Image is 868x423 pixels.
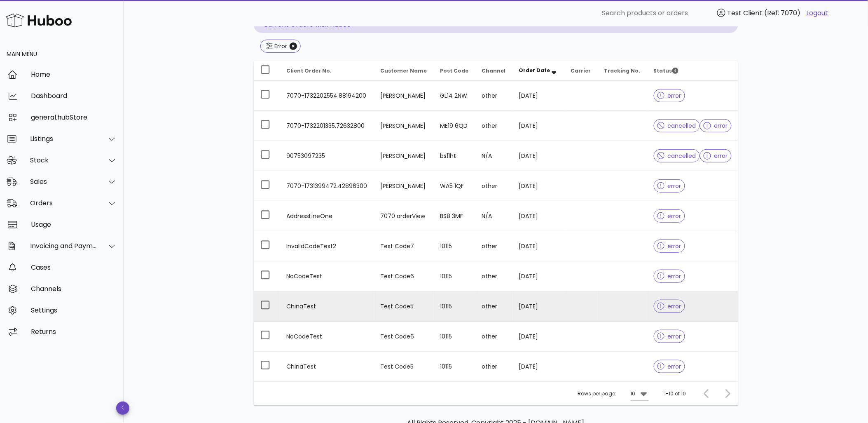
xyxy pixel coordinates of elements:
td: other [475,81,512,111]
td: Test Code7 [374,231,434,261]
span: Client Order No. [287,67,332,74]
td: Test Code5 [374,352,434,381]
div: Orders [30,199,97,207]
div: Stock [30,156,97,164]
span: Carrier [571,67,591,74]
span: Status [654,67,678,74]
td: bs11ht [434,141,475,171]
td: [DATE] [512,322,564,352]
td: 10115 [434,352,475,381]
th: Tracking No. [598,61,647,81]
div: Error [273,42,287,50]
span: error [657,273,682,279]
span: Post Code [440,67,469,74]
span: Order Date [519,67,550,74]
td: N/A [475,141,512,171]
td: GL14 2NW [434,81,475,111]
td: ChinaTest [280,352,374,381]
div: Sales [30,178,97,186]
td: [PERSON_NAME] [374,111,434,141]
div: Channels [31,285,117,293]
td: [DATE] [512,81,564,111]
td: other [475,111,512,141]
span: error [657,303,682,309]
a: Logout [807,8,828,18]
td: InvalidCodeTest2 [280,231,374,261]
td: Test Code6 [374,322,434,352]
td: AddressLineOne [280,201,374,231]
td: other [475,231,512,261]
span: error [657,243,682,249]
th: Client Order No. [280,61,374,81]
div: Dashboard [31,92,117,100]
th: Carrier [564,61,598,81]
td: 10115 [434,322,475,352]
span: error [704,153,728,159]
th: Customer Name [374,61,434,81]
td: [DATE] [512,352,564,381]
div: Invoicing and Payments [30,242,97,250]
td: [DATE] [512,171,564,201]
span: Tracking No. [604,67,641,74]
td: [DATE] [512,291,564,322]
span: error [657,364,682,369]
td: other [475,261,512,291]
td: [PERSON_NAME] [374,141,434,171]
td: [DATE] [512,201,564,231]
span: Channel [482,67,506,74]
td: 7070 orderView [374,201,434,231]
div: Returns [31,328,117,336]
th: Post Code [434,61,475,81]
div: Home [31,70,117,78]
td: 10115 [434,231,475,261]
span: error [657,334,682,339]
td: [DATE] [512,261,564,291]
button: Close [290,42,297,50]
span: error [657,183,682,189]
td: Test Code5 [374,291,434,322]
th: Order Date: Sorted descending. Activate to remove sorting. [512,61,564,81]
td: [PERSON_NAME] [374,171,434,201]
td: 90753097235 [280,141,374,171]
td: other [475,291,512,322]
img: Huboo Logo [6,12,72,29]
td: other [475,171,512,201]
td: 10115 [434,261,475,291]
div: Rows per page: [578,382,649,406]
td: NoCodeTest [280,322,374,352]
td: Test Code6 [374,261,434,291]
td: WA5 1QF [434,171,475,201]
td: ME19 6QD [434,111,475,141]
div: 10Rows per page: [631,387,649,400]
span: (Ref: 7070) [765,8,801,18]
div: 10 [631,390,636,397]
span: error [657,93,682,99]
div: Cases [31,263,117,271]
td: other [475,322,512,352]
td: [DATE] [512,111,564,141]
div: Listings [30,135,97,143]
td: 7070-1731399472.42896300 [280,171,374,201]
span: error [657,213,682,219]
td: 7070-1732202554.88194200 [280,81,374,111]
span: error [704,123,728,129]
td: 7070-1732201335.72632800 [280,111,374,141]
div: general.hubStore [31,113,117,121]
span: Customer Name [381,67,427,74]
span: cancelled [657,123,697,129]
td: BS8 3MF [434,201,475,231]
td: N/A [475,201,512,231]
div: 1-10 of 10 [664,390,686,397]
td: [PERSON_NAME] [374,81,434,111]
td: ChinaTest [280,291,374,322]
div: Settings [31,306,117,314]
th: Channel [475,61,512,81]
span: cancelled [657,153,697,159]
div: Usage [31,221,117,228]
td: NoCodeTest [280,261,374,291]
span: Test Client [728,8,763,18]
td: [DATE] [512,141,564,171]
td: 10115 [434,291,475,322]
th: Status [647,61,738,81]
td: [DATE] [512,231,564,261]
